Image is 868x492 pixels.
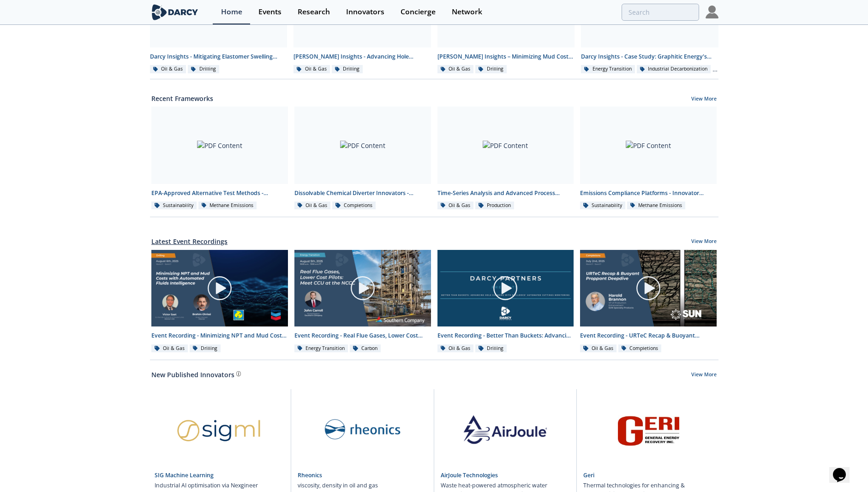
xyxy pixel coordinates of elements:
[437,65,474,73] div: Oil & Gas
[150,53,287,61] div: Darcy Insights - Mitigating Elastomer Swelling Issue in Downhole Drilling Mud Motors
[155,471,214,479] a: SIG Machine Learning
[492,275,518,301] img: play-chapters-gray.svg
[294,344,348,353] div: Energy Transition
[258,8,281,16] div: Events
[627,202,686,210] div: Methane Emissions
[332,65,363,73] div: Drilling
[294,189,431,197] div: Dissolvable Chemical Diverter Innovators - Innovator Landscape
[580,202,625,210] div: Sustainability
[401,8,436,16] div: Concierge
[293,65,330,73] div: Oil & Gas
[236,371,241,376] img: information.svg
[637,65,711,73] div: Industrial Decarbonization
[577,107,720,210] a: PDF Content Emissions Compliance Platforms - Innovator Comparison Sustainability Methane Emissions
[437,344,474,353] div: Oil & Gas
[148,249,291,353] a: Video Content Event Recording - Minimizing NPT and Mud Costs with Automated Fluids Intelligence O...
[298,481,378,490] p: viscosity, density in oil and gas
[437,53,575,61] div: [PERSON_NAME] Insights – Minimizing Mud Costs with Automated Fluids Intelligence
[581,53,718,61] div: Darcy Insights - Case Study: Graphitic Energy's Pilot Plant
[475,65,507,73] div: Drilling
[293,53,431,61] div: [PERSON_NAME] Insights - Advancing Hole Cleaning with Automated Cuttings Monitoring
[350,344,381,353] div: Carbon
[151,344,188,353] div: Oil & Gas
[437,202,474,210] div: Oil & Gas
[577,249,720,353] a: Video Content Event Recording - URTeC Recap & Buoyant Proppant Deepdive Oil & Gas Completions
[291,107,434,210] a: PDF Content Dissolvable Chemical Diverter Innovators - Innovator Landscape Oil & Gas Completions
[294,202,331,210] div: Oil & Gas
[583,471,594,479] a: Geri
[580,332,717,340] div: Event Recording - URTeC Recap & Buoyant Proppant Deepdive
[151,250,288,326] img: Video Content
[190,344,221,353] div: Drilling
[437,250,574,326] img: Video Content
[198,202,257,210] div: Methane Emissions
[150,4,200,20] img: logo-wide.svg
[151,189,288,197] div: EPA-Approved Alternative Test Methods - Innovator Comparison
[580,250,717,326] img: Video Content
[475,202,514,210] div: Production
[151,332,288,340] div: Event Recording - Minimizing NPT and Mud Costs with Automated Fluids Intelligence
[298,8,330,16] div: Research
[622,4,699,21] input: Advanced Search
[691,371,717,379] a: View More
[581,65,635,73] div: Energy Transition
[475,344,507,353] div: Drilling
[452,8,482,16] div: Network
[188,65,219,73] div: Drilling
[441,471,498,479] a: AirJoule Technologies
[291,249,434,353] a: Video Content Event Recording - Real Flue Gases, Lower Cost Pilots: Meet CCU at the NCCC Energy T...
[151,237,227,246] a: Latest Event Recordings
[221,8,242,16] div: Home
[691,95,717,104] a: View More
[618,344,662,353] div: Completions
[350,275,376,301] img: play-chapters-gray.svg
[151,94,213,103] a: Recent Frameworks
[635,275,661,301] img: play-chapters-gray.svg
[829,455,859,483] iframe: chat widget
[346,8,384,16] div: Innovators
[434,107,577,210] a: PDF Content Time-Series Analysis and Advanced Process Control - Innovator Landscape Oil & Gas Pro...
[437,189,574,197] div: Time-Series Analysis and Advanced Process Control - Innovator Landscape
[151,202,197,210] div: Sustainability
[207,275,233,301] img: play-chapters-gray.svg
[148,107,291,210] a: PDF Content EPA-Approved Alternative Test Methods - Innovator Comparison Sustainability Methane E...
[580,344,617,353] div: Oil & Gas
[150,65,186,73] div: Oil & Gas
[294,250,431,327] img: Video Content
[437,332,574,340] div: Event Recording - Better Than Buckets: Advancing Hole Cleaning with DrillDocs’ Automated Cuttings...
[155,481,258,490] p: Industrial AI optimisation via Nexgineer
[434,249,577,353] a: Video Content Event Recording - Better Than Buckets: Advancing Hole Cleaning with DrillDocs’ Auto...
[580,189,717,197] div: Emissions Compliance Platforms - Innovator Comparison
[691,238,717,246] a: View More
[294,332,431,340] div: Event Recording - Real Flue Gases, Lower Cost Pilots: Meet CCU at the NCCC
[151,370,234,379] a: New Published Innovators
[332,202,376,210] div: Completions
[706,6,718,18] img: Profile
[298,471,322,479] a: Rheonics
